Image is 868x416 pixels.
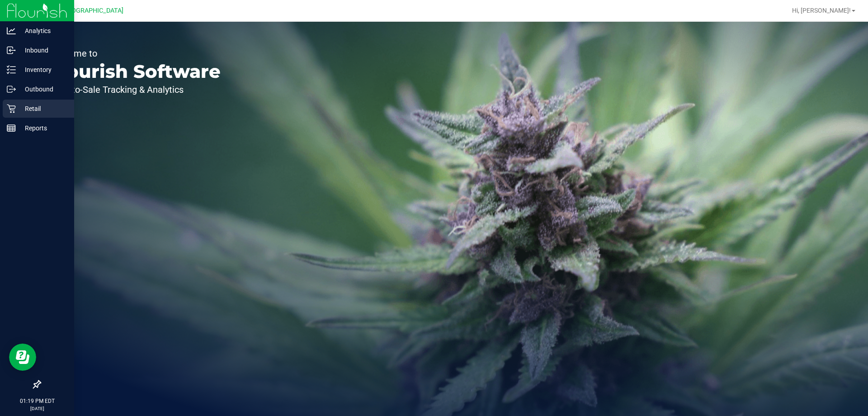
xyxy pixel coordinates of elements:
[16,45,70,56] p: Inbound
[49,85,221,94] p: Seed-to-Sale Tracking & Analytics
[16,64,70,75] p: Inventory
[7,46,16,55] inline-svg: Inbound
[16,123,70,134] p: Reports
[7,26,16,35] inline-svg: Analytics
[7,65,16,74] inline-svg: Inventory
[49,62,221,81] p: Flourish Software
[16,103,70,114] p: Retail
[7,85,16,94] inline-svg: Outbound
[16,84,70,95] p: Outbound
[792,7,851,14] span: Hi, [PERSON_NAME]!
[16,25,70,36] p: Analytics
[49,49,221,58] p: Welcome to
[4,397,70,405] p: 01:19 PM EDT
[4,405,70,412] p: [DATE]
[9,344,36,371] iframe: Resource center
[7,124,16,133] inline-svg: Reports
[61,7,123,14] span: [GEOGRAPHIC_DATA]
[7,104,16,113] inline-svg: Retail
